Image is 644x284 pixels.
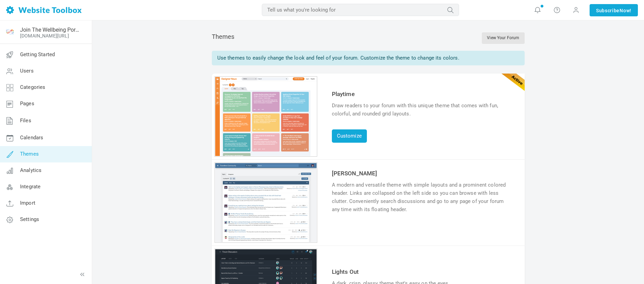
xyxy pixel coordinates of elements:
span: Import [20,200,35,206]
span: Pages [20,100,34,107]
div: Themes [212,32,525,44]
td: Playtime [330,88,514,100]
div: A modern and versatile theme with simple layouts and a prominent colored header. Links are collap... [332,181,513,214]
span: Getting Started [20,51,55,58]
a: View Your Forum [482,32,524,44]
span: Calendars [20,135,43,141]
a: Customize theme [215,151,317,157]
a: Lights Out [332,268,359,275]
span: Themes [20,151,39,157]
span: Categories [20,84,46,90]
span: Settings [20,216,39,222]
img: The%20Wellbeing%20Portal%2032%20x%2032%20in.png [4,27,15,38]
a: Join The Wellbeing Portal [20,27,79,33]
span: Analytics [20,167,41,173]
div: Use themes to easily change the look and feel of your forum. Customize the theme to change its co... [212,51,525,65]
a: Preview theme [215,237,317,243]
div: Draw readers to your forum with this unique theme that comes with fun, colorful, and rounded grid... [332,101,513,118]
span: Integrate [20,184,40,190]
img: playtime_thumb.jpg [215,77,317,156]
a: Customize [332,129,367,143]
a: [DOMAIN_NAME][URL] [20,33,69,38]
img: angela_thumb.jpg [215,163,317,242]
span: Users [20,68,34,74]
span: Now! [620,7,631,14]
input: Tell us what you're looking for [262,4,459,16]
a: [PERSON_NAME] [332,170,377,177]
a: SubscribeNow! [590,4,638,16]
span: Files [20,117,31,124]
